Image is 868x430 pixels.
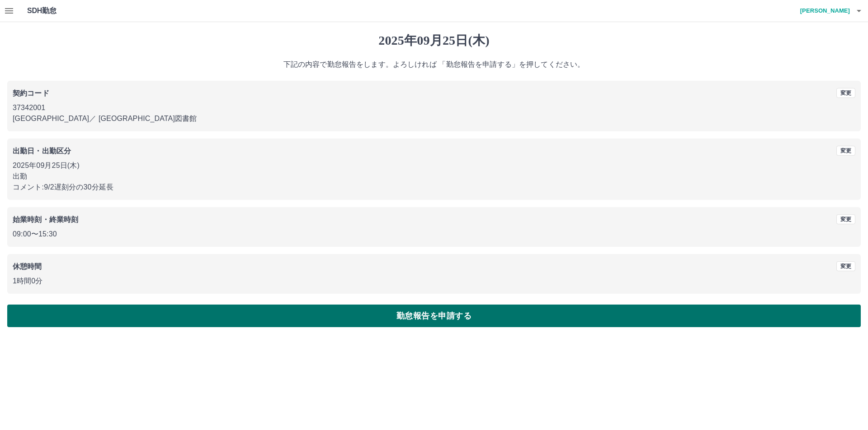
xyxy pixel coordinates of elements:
[13,147,71,155] b: 出勤日・出勤区分
[7,59,861,70] p: 下記の内容で勤怠報告をします。よろしければ 「勤怠報告を申請する」を押してください。
[13,113,855,124] p: [GEOGRAPHIC_DATA] ／ [GEOGRAPHIC_DATA]図書館
[836,88,855,98] button: 変更
[13,229,855,240] p: 09:00 〜 15:30
[836,214,855,224] button: 変更
[7,305,861,327] button: 勤怠報告を申請する
[13,102,855,113] p: 37342001
[836,146,855,156] button: 変更
[7,33,861,48] h1: 2025年09月25日(木)
[13,216,78,223] b: 始業時刻・終業時刻
[13,276,855,287] p: 1時間0分
[13,263,42,270] b: 休憩時間
[836,261,855,271] button: 変更
[13,182,855,193] p: コメント: 9/2遅刻分の30分延長
[13,89,49,97] b: 契約コード
[13,171,855,182] p: 出勤
[13,160,855,171] p: 2025年09月25日(木)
